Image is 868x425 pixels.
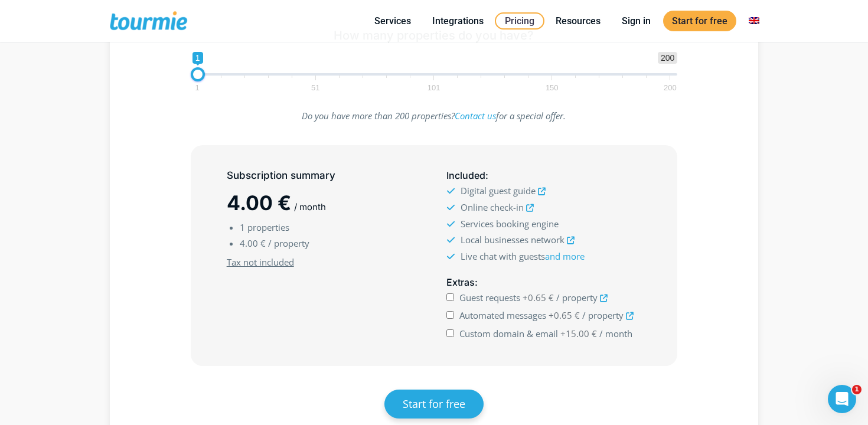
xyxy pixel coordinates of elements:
[495,12,544,30] a: Pricing
[446,169,485,181] span: Included
[459,309,546,321] span: Automated messages
[446,168,641,183] h5: :
[828,385,856,413] iframe: Intercom live chat
[403,397,465,411] span: Start for free
[240,221,245,233] span: 1
[662,85,678,90] span: 200
[582,309,624,321] span: / property
[547,14,609,28] a: Resources
[227,256,294,268] u: Tax not included
[663,11,736,31] a: Start for free
[366,14,420,28] a: Services
[549,309,580,321] span: +0.65 €
[556,292,598,303] span: / property
[294,201,326,212] span: / month
[384,390,484,419] a: Start for free
[309,85,321,90] span: 51
[459,328,558,339] span: Custom domain & email
[446,276,475,288] span: Extras
[613,14,660,28] a: Sign in
[545,250,585,262] a: and more
[544,85,560,90] span: 150
[423,14,492,28] a: Integrations
[852,385,862,394] span: 1
[461,234,564,246] span: Local businesses network
[560,328,597,339] span: +15.00 €
[192,52,203,64] span: 1
[191,108,678,124] p: Do you have more than 200 properties? for a special offer.
[247,221,289,233] span: properties
[459,292,520,303] span: Guest requests
[426,85,442,90] span: 101
[455,110,496,122] a: Contact us
[227,168,422,183] h5: Subscription summary
[227,191,291,215] span: 4.00 €
[461,218,559,230] span: Services booking engine
[658,52,677,64] span: 200
[461,201,524,213] span: Online check-in
[193,85,201,90] span: 1
[599,328,632,339] span: / month
[446,275,641,290] h5: :
[523,292,554,303] span: +0.65 €
[240,237,266,249] span: 4.00 €
[268,237,309,249] span: / property
[461,185,536,197] span: Digital guest guide
[461,250,585,262] span: Live chat with guests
